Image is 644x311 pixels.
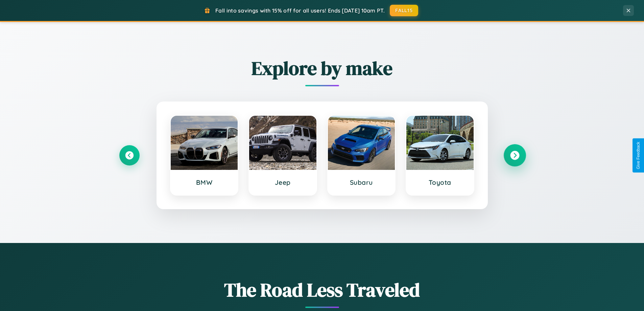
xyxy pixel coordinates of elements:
[119,55,525,81] h2: Explore by make
[215,7,385,14] span: Fall into savings with 15% off for all users! Ends [DATE] 10am PT.
[119,277,525,303] h1: The Road Less Traveled
[177,178,231,186] h3: BMW
[390,5,418,16] button: FALL15
[413,178,467,186] h3: Toyota
[256,178,310,186] h3: Jeep
[636,142,641,169] div: Give Feedback
[335,178,388,186] h3: Subaru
